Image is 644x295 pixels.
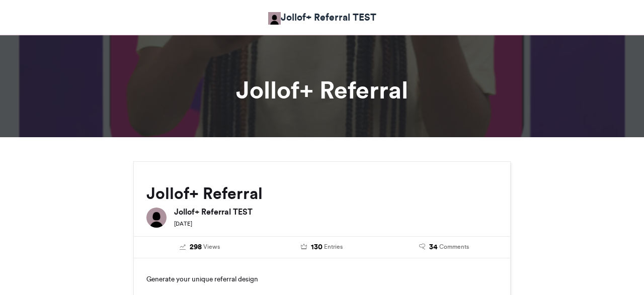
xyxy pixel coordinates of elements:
h6: Jollof+ Referral TEST [174,208,498,216]
span: Views [203,242,220,251]
p: Generate your unique referral design [146,271,498,287]
span: 34 [429,242,438,253]
a: Jollof+ Referral TEST [268,10,376,25]
img: Jollof+ Referral TEST [146,208,167,228]
h1: Jollof+ Referral [43,78,601,102]
img: Jollof+ Referral TEST [268,12,281,25]
span: 298 [190,242,202,253]
a: 34 Comments [390,242,498,253]
span: 130 [311,242,323,253]
h2: Jollof+ Referral [146,184,498,203]
a: 130 Entries [269,242,376,253]
a: 298 Views [146,242,254,253]
span: Entries [324,242,343,251]
span: Comments [439,242,469,251]
small: [DATE] [174,220,192,227]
